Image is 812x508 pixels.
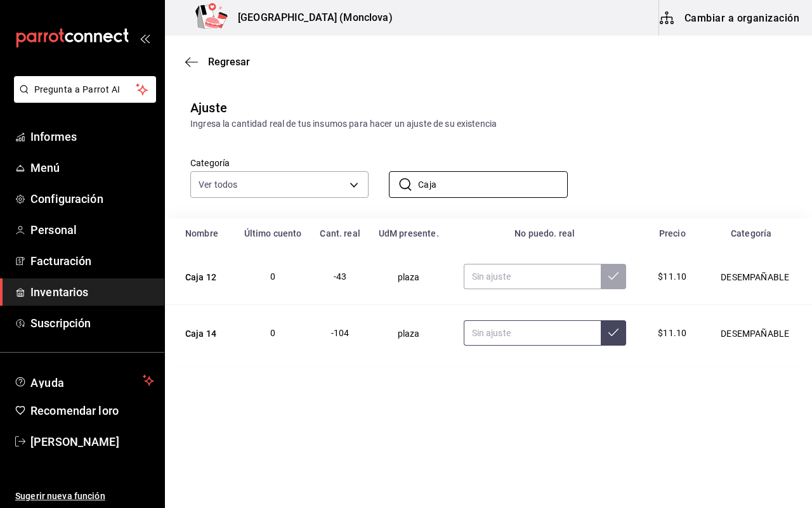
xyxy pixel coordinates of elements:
[464,320,601,346] input: Sin ajuste
[34,84,121,94] font: Pregunta a Parrot AI
[190,100,227,115] font: Ajuste
[320,228,360,238] font: Cant. real
[30,435,119,448] font: [PERSON_NAME]
[379,228,439,238] font: UdM presente.
[30,161,60,174] font: Menú
[684,11,799,23] font: Cambiar a organización
[514,228,575,238] font: No puedo. real
[331,328,350,338] font: -104
[30,130,77,143] font: Informes
[658,328,686,338] font: $11.10
[208,56,250,68] font: Regresar
[658,271,686,282] font: $11.10
[30,316,91,330] font: Suscripción
[14,76,156,103] button: Pregunta a Parrot AI
[464,264,601,289] input: Sin ajuste
[190,119,497,129] font: Ingresa la cantidad real de tus insumos para hacer un ajuste de su existencia
[270,328,275,338] font: 0
[185,329,216,339] font: Caja 14
[140,33,150,43] button: abrir_cajón_menú
[270,271,275,282] font: 0
[185,56,250,68] button: Regresar
[418,172,567,197] input: Buscar nombre de insumo
[244,228,302,238] font: Último cuento
[238,11,393,23] font: [GEOGRAPHIC_DATA] (Monclova)
[185,228,218,238] font: Nombre
[334,271,346,282] font: -43
[30,254,91,268] font: Facturación
[30,223,77,237] font: Personal
[721,329,789,339] font: DESEMPAÑABLE
[731,228,771,238] font: Categoría
[30,404,119,417] font: Recomendar loro
[398,272,420,282] font: plaza
[30,192,103,205] font: Configuración
[15,491,105,501] font: Sugerir nueva función
[398,329,420,339] font: plaza
[30,376,65,389] font: Ayuda
[9,92,156,105] a: Pregunta a Parrot AI
[190,158,230,168] font: Categoría
[659,228,686,238] font: Precio
[199,179,237,190] font: Ver todos
[185,272,216,282] font: Caja 12
[721,272,789,282] font: DESEMPAÑABLE
[30,285,88,299] font: Inventarios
